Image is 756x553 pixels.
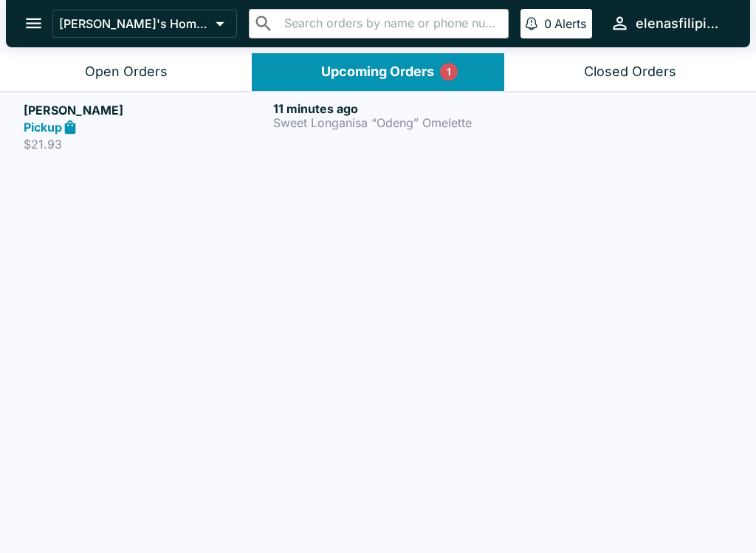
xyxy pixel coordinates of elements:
[584,64,676,81] div: Closed Orders
[85,64,168,81] div: Open Orders
[321,64,434,81] div: Upcoming Orders
[554,16,586,31] p: Alerts
[604,7,732,39] button: elenasfilipinofoods
[24,101,267,119] h5: [PERSON_NAME]
[59,16,210,31] p: [PERSON_NAME]'s Home of the Finest Filipino Foods
[15,4,52,42] button: open drawer
[24,137,267,152] p: $21.93
[636,15,726,33] div: elenasfilipinofoods
[52,10,237,38] button: [PERSON_NAME]'s Home of the Finest Filipino Foods
[273,101,517,116] h6: 11 minutes ago
[544,16,551,31] p: 0
[447,64,451,79] p: 1
[280,13,502,34] input: Search orders by name or phone number
[24,120,62,135] strong: Pickup
[273,116,517,129] p: Sweet Longanisa “Odeng” Omelette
